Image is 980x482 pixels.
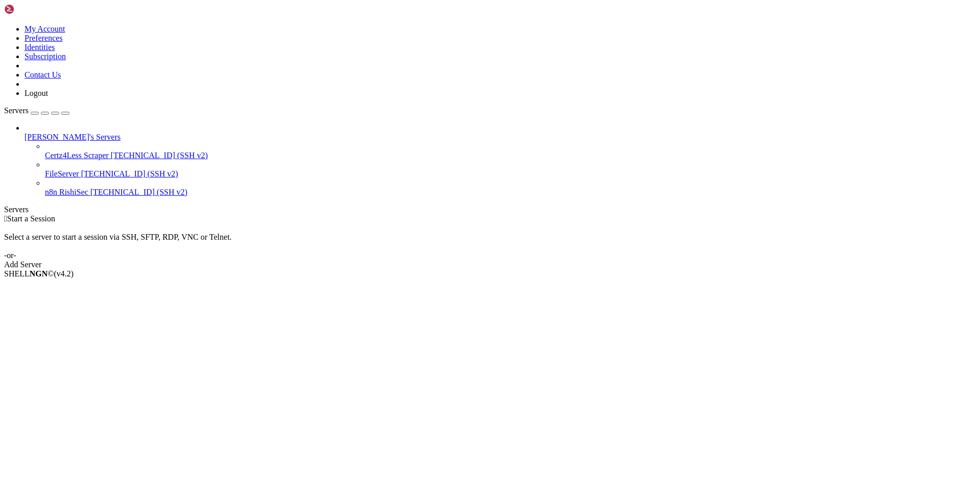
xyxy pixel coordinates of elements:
a: Logout [24,89,48,97]
a: FileServer [TECHNICAL_ID] (SSH v2) [45,169,976,179]
a: Preferences [24,34,63,42]
a: My Account [24,24,65,33]
li: FileServer [TECHNICAL_ID] (SSH v2) [45,160,976,179]
div: Servers [4,205,976,214]
span: [TECHNICAL_ID] (SSH v2) [90,188,187,196]
a: [PERSON_NAME]'s Servers [24,133,976,142]
span: Servers [4,106,29,115]
a: Identities [24,43,55,52]
span: 4.2.0 [54,269,74,278]
span: Certz4Less Scraper [45,151,109,160]
span: [TECHNICAL_ID] (SSH v2) [81,169,178,178]
a: Servers [4,106,69,115]
span: n8n RishiSec [45,188,88,196]
a: Certz4Less Scraper [TECHNICAL_ID] (SSH v2) [45,151,976,160]
div: Add Server [4,260,976,269]
a: Contact Us [24,70,61,79]
img: Shellngn [4,4,63,14]
span: FileServer [45,169,79,178]
div: Select a server to start a session via SSH, SFTP, RDP, VNC or Telnet. -or- [4,223,976,260]
li: n8n RishiSec [TECHNICAL_ID] (SSH v2) [45,179,976,197]
span: Start a Session [7,214,55,223]
a: Subscription [24,52,66,61]
a: n8n RishiSec [TECHNICAL_ID] (SSH v2) [45,188,976,197]
li: Certz4Less Scraper [TECHNICAL_ID] (SSH v2) [45,142,976,160]
span: [PERSON_NAME]'s Servers [24,133,120,141]
span:  [4,214,7,223]
span: [TECHNICAL_ID] (SSH v2) [111,151,208,160]
b: NGN [30,269,48,278]
span: SHELL © [4,269,73,278]
li: [PERSON_NAME]'s Servers [24,123,976,197]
